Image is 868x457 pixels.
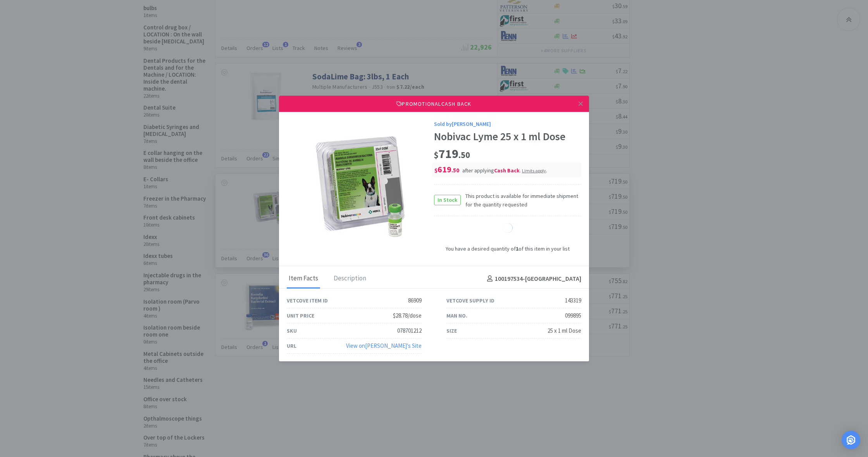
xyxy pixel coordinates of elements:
[434,195,460,205] span: In Stock
[522,167,547,174] div: .
[434,167,437,174] span: $
[548,326,581,335] div: 25 x 1 ml Dose
[434,149,439,160] span: $
[397,326,422,335] div: 078701212
[446,326,457,335] div: Size
[516,245,518,252] strong: 1
[434,120,581,128] div: Sold by [PERSON_NAME]
[287,311,314,320] div: Unit Price
[522,168,546,174] span: Limits apply
[484,274,581,284] h4: 100197534 - [GEOGRAPHIC_DATA]
[287,269,320,289] div: Item Facts
[393,311,422,320] div: $28.78/dose
[434,244,581,253] div: You have a desired quantity of of this item in your list
[458,149,470,160] span: . 50
[434,130,581,143] div: Nobivac Lyme 25 x 1 ml Dose
[346,342,422,349] a: View on[PERSON_NAME]'s Site
[434,146,470,161] span: 719
[494,167,520,174] i: Cash Back
[279,96,589,112] div: Promotional Cash Back
[287,326,297,335] div: SKU
[332,269,368,289] div: Description
[287,296,328,305] div: Vetcove Item ID
[446,311,467,320] div: Man No.
[310,136,411,237] img: 2eb4f230d3694f78868834e05816c4f6_143319.jpeg
[842,431,860,449] div: Open Intercom Messenger
[461,192,581,209] span: This product is available for immediate shipment for the quantity requested
[565,311,581,320] div: 099895
[462,167,547,174] span: after applying .
[446,296,494,305] div: Vetcove Supply ID
[408,296,422,305] div: 86909
[451,167,459,174] span: . 50
[287,342,296,350] div: URL
[565,296,581,305] div: 143319
[434,164,459,175] span: 619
